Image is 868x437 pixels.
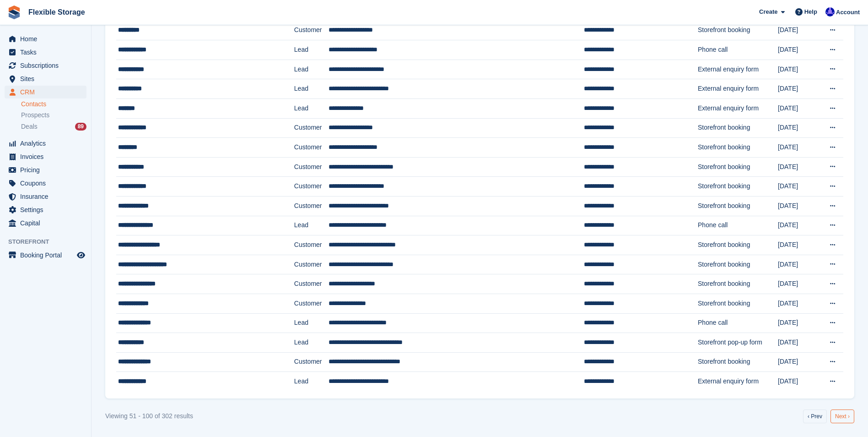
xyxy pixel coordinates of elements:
a: menu [5,59,86,72]
td: External enquiry form [698,60,778,79]
td: Storefront booking [698,255,778,274]
td: Customer [294,138,329,158]
span: Prospects [21,111,49,120]
span: Account [836,8,860,17]
a: menu [5,137,86,150]
span: Help [804,7,817,16]
td: Customer [294,21,329,40]
td: Storefront booking [698,235,778,255]
td: [DATE] [778,333,819,353]
td: Storefront pop-up form [698,333,778,353]
td: Lead [294,313,329,333]
td: Customer [294,157,329,177]
td: [DATE] [778,118,819,138]
td: Lead [294,79,329,99]
td: Phone call [698,216,778,235]
a: Flexible Storage [25,5,89,20]
td: Customer [294,196,329,216]
td: [DATE] [778,313,819,333]
span: Capital [20,217,75,229]
a: menu [5,33,86,45]
td: [DATE] [778,274,819,294]
td: Storefront booking [698,118,778,138]
td: Customer [294,294,329,313]
td: [DATE] [778,352,819,372]
span: Insurance [20,190,75,203]
td: Lead [294,372,329,391]
span: Subscriptions [20,59,75,72]
a: Contacts [21,100,86,109]
span: CRM [20,86,75,98]
div: 89 [75,123,86,131]
td: [DATE] [778,196,819,216]
td: [DATE] [778,60,819,79]
span: Create [759,7,777,16]
td: Storefront booking [698,294,778,313]
a: menu [5,217,86,229]
td: Lead [294,216,329,235]
td: [DATE] [778,216,819,235]
td: External enquiry form [698,79,778,99]
td: External enquiry form [698,98,778,118]
span: Storefront [8,237,91,246]
td: [DATE] [778,40,819,60]
span: Pricing [20,164,75,176]
img: stora-icon-8386f47178a22dfd0bd8f6a31ec36ba5ce8667c1dd55bd0f319d3a0aa187defe.svg [7,5,21,19]
img: Ian Petherick [825,7,835,16]
a: menu [5,249,86,262]
span: Invoices [20,150,75,163]
td: [DATE] [778,235,819,255]
td: Customer [294,352,329,372]
td: Storefront booking [698,138,778,158]
a: Previous [803,410,827,423]
td: Lead [294,40,329,60]
span: Settings [20,203,75,216]
span: Booking Portal [20,249,75,262]
td: Phone call [698,313,778,333]
span: Analytics [20,137,75,150]
a: Preview store [75,250,86,261]
td: [DATE] [778,79,819,99]
td: Lead [294,60,329,79]
span: Home [20,33,75,45]
a: menu [5,177,86,190]
td: Storefront booking [698,177,778,197]
div: Viewing 51 - 100 of 302 results [105,411,193,421]
a: menu [5,86,86,98]
a: Next [830,410,854,423]
a: menu [5,72,86,85]
td: Storefront booking [698,21,778,40]
span: Coupons [20,177,75,190]
td: Customer [294,235,329,255]
td: Customer [294,118,329,138]
span: Tasks [20,46,75,59]
a: menu [5,46,86,59]
td: [DATE] [778,138,819,158]
span: Sites [20,72,75,85]
a: menu [5,164,86,176]
td: Storefront booking [698,352,778,372]
td: [DATE] [778,157,819,177]
td: [DATE] [778,177,819,197]
td: Customer [294,274,329,294]
td: [DATE] [778,372,819,391]
a: menu [5,203,86,216]
td: Customer [294,177,329,197]
td: Storefront booking [698,196,778,216]
a: Prospects [21,110,86,120]
a: Deals 89 [21,122,86,131]
td: Lead [294,98,329,118]
a: menu [5,190,86,203]
td: [DATE] [778,294,819,313]
td: Storefront booking [698,274,778,294]
td: External enquiry form [698,372,778,391]
td: [DATE] [778,255,819,274]
td: Customer [294,255,329,274]
td: [DATE] [778,21,819,40]
td: Storefront booking [698,157,778,177]
td: Phone call [698,40,778,60]
td: Lead [294,333,329,353]
a: menu [5,150,86,163]
span: Deals [21,122,38,131]
nav: Pages [801,410,856,423]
